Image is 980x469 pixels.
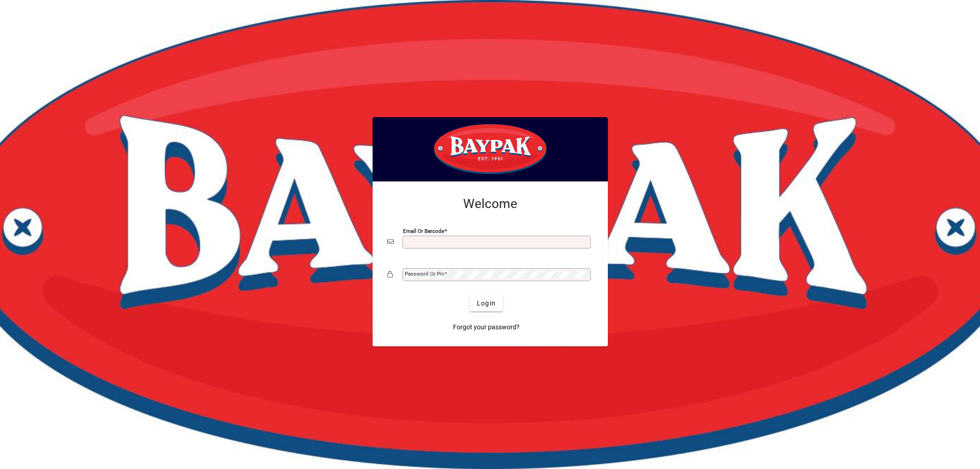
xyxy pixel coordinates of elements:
[477,299,496,308] span: Login
[470,295,503,311] button: Login
[449,319,523,335] a: Forgot your password?
[453,322,520,332] span: Forgot your password?
[403,228,444,234] mat-label: Email or Barcode
[405,271,444,277] mat-label: Password or Pin
[387,196,593,212] h2: Welcome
